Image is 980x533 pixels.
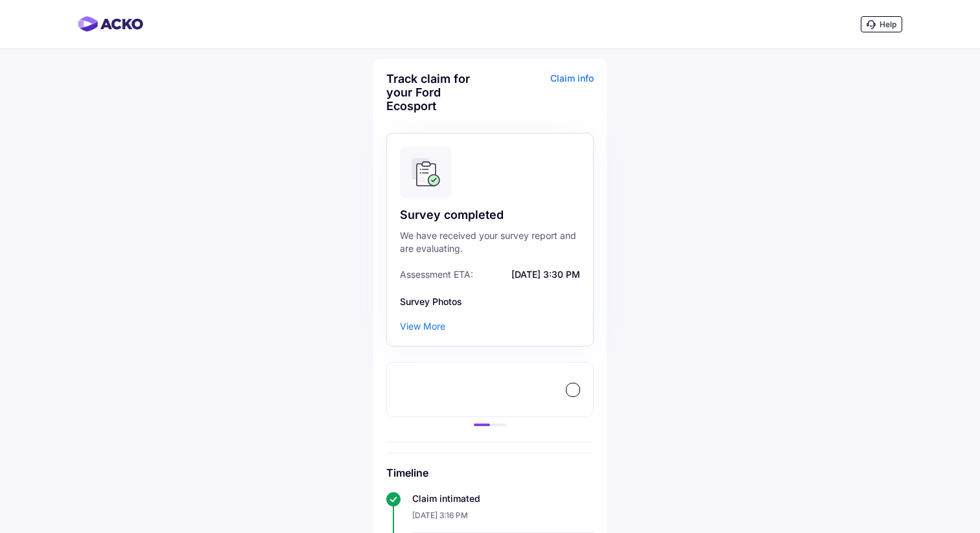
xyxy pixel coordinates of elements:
[412,492,594,505] div: Claim intimated
[386,72,487,113] div: Track claim for your Ford Ecosport
[493,72,594,122] div: Claim info
[412,505,594,533] div: [DATE] 3:16 PM
[78,16,143,32] img: horizontal-gradient.png
[400,320,445,333] div: View More
[476,268,580,281] span: [DATE] 3:30 PM
[400,207,580,223] div: Survey completed
[880,19,896,29] span: Help
[400,268,473,281] span: Assessment ETA:
[400,295,580,308] div: Survey Photos
[400,229,580,255] div: We have received your survey report and are evaluating.
[386,466,594,479] h6: Timeline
